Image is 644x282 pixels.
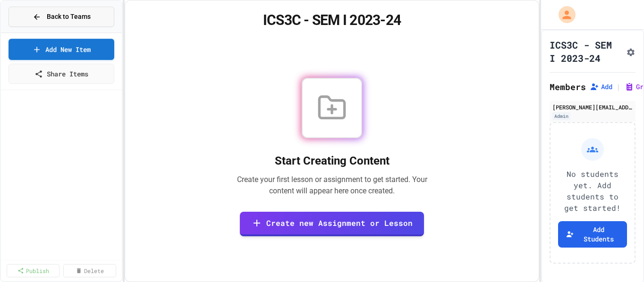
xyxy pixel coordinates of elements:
button: Assignment Settings [626,46,636,57]
button: Add [590,82,612,91]
span: Back to Teams [47,12,91,22]
h1: ICS3C - SEM I 2023-24 [550,38,622,65]
h2: Members [550,80,586,93]
button: Back to Teams [8,7,114,27]
span: | [616,81,621,92]
button: Add Students [558,221,627,248]
p: Create your first lesson or assignment to get started. Your content will appear here once created. [226,174,438,197]
h2: Start Creating Content [226,153,438,168]
div: My Account [549,4,578,25]
a: Share Items [8,64,114,84]
p: No students yet. Add students to get started! [558,168,627,214]
h1: ICS3C - SEM I 2023-24 [136,12,527,29]
a: Add New Item [8,39,114,60]
a: Publish [7,264,59,277]
a: Delete [63,264,116,277]
a: Create new Assignment or Lesson [240,212,424,236]
div: Admin [552,112,570,120]
div: [PERSON_NAME][EMAIL_ADDRESS][PERSON_NAME][DOMAIN_NAME] [552,103,633,111]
